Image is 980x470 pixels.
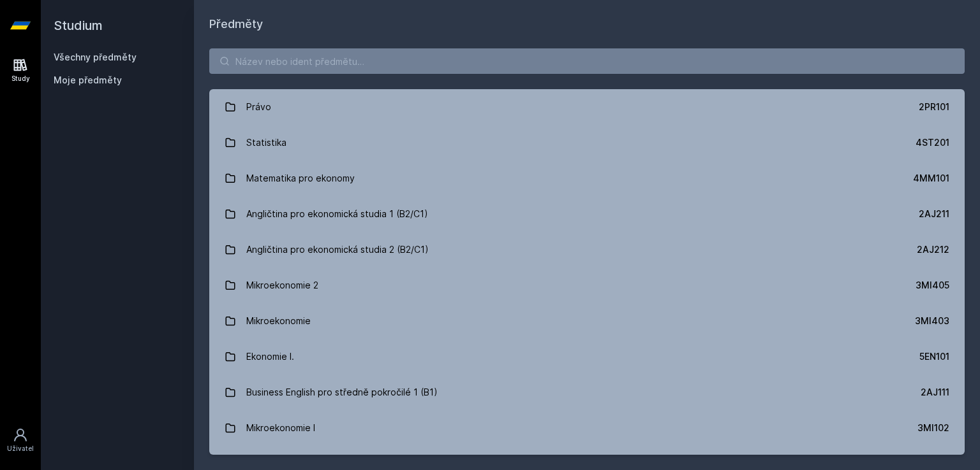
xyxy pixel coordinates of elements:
[209,339,965,374] a: Ekonomie I. 5EN101
[919,101,949,113] div: 2PR101
[916,279,949,292] div: 3MI405
[246,415,315,441] div: Mikroekonomie I
[246,201,428,227] div: Angličtina pro ekonomická studia 1 (B2/C1)
[246,130,286,155] div: Statistika
[209,89,965,125] a: Právo 2PR101
[915,315,949,327] div: 3MI403
[246,166,355,191] div: Matematika pro ekonomy
[919,350,949,363] div: 5EN101
[7,444,34,453] div: Uživatel
[209,267,965,303] a: Mikroekonomie 2 3MI405
[3,421,38,460] a: Uživatel
[209,374,965,410] a: Business English pro středně pokročilé 1 (B1) 2AJ111
[209,232,965,267] a: Angličtina pro ekonomická studia 2 (B2/C1) 2AJ212
[209,303,965,339] a: Mikroekonomie 3MI403
[919,208,949,220] div: 2AJ211
[246,380,438,405] div: Business English pro středně pokročilé 1 (B1)
[246,273,318,298] div: Mikroekonomie 2
[209,125,965,160] a: Statistika 4ST201
[209,15,965,33] h1: Předměty
[246,344,294,369] div: Ekonomie I.
[917,422,949,434] div: 3MI102
[246,308,311,334] div: Mikroekonomie
[54,74,122,87] span: Moje předměty
[11,74,30,83] div: Study
[913,172,949,185] div: 4MM101
[209,48,965,74] input: Název nebo ident předmětu…
[917,243,949,256] div: 2AJ212
[209,196,965,232] a: Angličtina pro ekonomická studia 1 (B2/C1) 2AJ211
[54,52,137,62] a: Všechny předměty
[246,94,271,120] div: Právo
[209,410,965,446] a: Mikroekonomie I 3MI102
[209,160,965,196] a: Matematika pro ekonomy 4MM101
[246,237,429,262] div: Angličtina pro ekonomická studia 2 (B2/C1)
[3,51,38,90] a: Study
[916,136,949,149] div: 4ST201
[921,386,949,399] div: 2AJ111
